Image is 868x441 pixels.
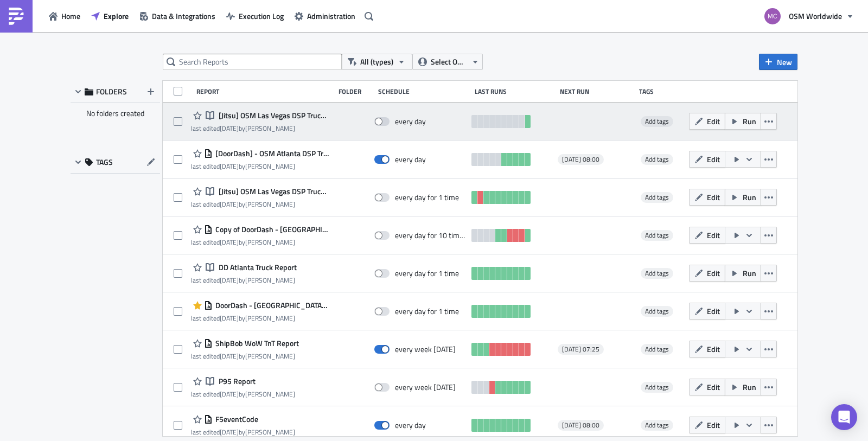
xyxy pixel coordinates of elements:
[395,193,459,202] div: every day for 1 time
[725,265,761,282] button: Run
[360,56,393,68] span: All (types)
[689,341,725,357] button: Edit
[475,87,554,95] div: Last Runs
[645,344,669,354] span: Add tags
[641,268,673,279] span: Add tags
[152,10,215,22] span: Data & Integrations
[689,113,725,130] button: Edit
[216,376,256,386] span: P95 Report
[191,390,295,398] div: last edited by [PERSON_NAME]
[213,338,299,348] span: ShipBob WoW TnT Report
[743,267,756,279] span: Run
[395,344,456,354] div: every week on Tuesday
[641,154,673,165] span: Add tags
[191,276,297,284] div: last edited by [PERSON_NAME]
[220,275,239,285] time: 2025-09-03T14:13:24Z
[86,8,134,24] button: Explore
[395,269,459,278] div: every day for 1 time
[645,306,669,316] span: Add tags
[196,87,333,95] div: Report
[289,8,361,24] button: Administration
[96,87,127,97] span: FOLDERS
[220,199,239,209] time: 2025-09-03T14:24:45Z
[641,230,673,241] span: Add tags
[213,225,329,234] span: Copy of DoorDash - Atlanta Truck Report
[562,155,599,164] span: [DATE] 08:00
[216,187,329,196] span: [Jitsu] OSM Las Vegas DSP Truck Report- Webhook
[645,116,669,126] span: Add tags
[213,414,258,424] span: F5eventCode
[725,113,761,130] button: Run
[412,54,483,70] button: Select Owner
[220,389,239,399] time: 2025-06-13T15:10:46Z
[191,162,329,170] div: last edited by [PERSON_NAME]
[743,191,756,203] span: Run
[342,54,412,70] button: All (types)
[71,103,160,124] div: No folders created
[758,4,860,28] button: OSM Worldwide
[641,420,673,431] span: Add tags
[645,192,669,202] span: Add tags
[641,344,673,355] span: Add tags
[163,54,342,70] input: Search Reports
[395,306,459,316] div: every day for 1 time
[789,10,842,22] span: OSM Worldwide
[562,421,599,430] span: [DATE] 08:00
[707,267,720,279] span: Edit
[8,8,25,25] img: PushMetrics
[213,301,329,310] span: DoorDash - Atlanta Truck Report
[395,117,426,126] div: every day
[220,427,239,437] time: 2025-06-13T15:25:11Z
[707,154,720,165] span: Edit
[641,192,673,203] span: Add tags
[645,230,669,240] span: Add tags
[689,227,725,244] button: Edit
[560,87,634,95] div: Next Run
[707,191,720,203] span: Edit
[689,417,725,433] button: Edit
[43,8,86,24] button: Home
[759,54,797,70] button: New
[831,404,857,430] div: Open Intercom Messenger
[707,419,720,431] span: Edit
[641,116,673,127] span: Add tags
[689,379,725,395] button: Edit
[220,237,239,247] time: 2025-08-12T21:26:02Z
[61,10,80,22] span: Home
[395,155,426,164] div: every day
[689,151,725,168] button: Edit
[707,229,720,241] span: Edit
[743,116,756,127] span: Run
[777,56,792,68] span: New
[707,305,720,317] span: Edit
[378,87,469,95] div: Schedule
[220,161,239,171] time: 2025-09-03T14:25:06Z
[191,124,329,132] div: last edited by [PERSON_NAME]
[191,314,329,322] div: last edited by [PERSON_NAME]
[763,7,782,25] img: Avatar
[395,382,456,392] div: every week on Tuesday
[239,10,284,22] span: Execution Log
[743,381,756,393] span: Run
[191,428,295,436] div: last edited by [PERSON_NAME]
[645,420,669,430] span: Add tags
[707,381,720,393] span: Edit
[431,56,467,68] span: Select Owner
[689,189,725,206] button: Edit
[213,149,329,158] span: [DoorDash] - OSM Atlanta DSP Truck Report
[221,8,289,24] button: Execution Log
[216,111,329,120] span: [Jitsu] OSM Las Vegas DSP Truck Report - Daily Schedule
[641,382,673,393] span: Add tags
[220,313,239,323] time: 2025-08-13T13:37:26Z
[134,8,221,24] button: Data & Integrations
[104,10,129,22] span: Explore
[689,265,725,282] button: Edit
[191,352,299,360] div: last edited by [PERSON_NAME]
[645,154,669,164] span: Add tags
[395,420,426,430] div: every day
[339,87,373,95] div: Folder
[641,306,673,317] span: Add tags
[707,116,720,127] span: Edit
